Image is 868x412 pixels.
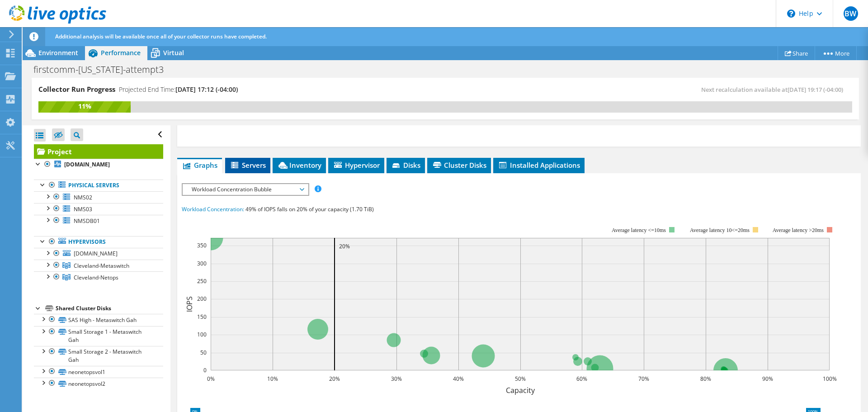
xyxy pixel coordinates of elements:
[203,366,207,374] text: 0
[74,250,118,257] span: [DOMAIN_NAME]
[778,46,815,60] a: Share
[182,205,244,213] span: Workload Concentration:
[197,277,207,285] text: 250
[267,375,278,383] text: 10%
[34,260,163,271] a: Cleveland-Metaswitch
[815,46,857,60] a: More
[55,33,267,40] span: Additional analysis will be available once all of your collector runs have completed.
[498,161,580,170] span: Installed Applications
[200,349,207,356] text: 50
[823,375,837,383] text: 100%
[29,65,178,75] h1: firstcomm-[US_STATE]-attempt3
[34,159,163,170] a: [DOMAIN_NAME]
[64,161,110,168] b: [DOMAIN_NAME]
[197,260,207,267] text: 300
[101,48,141,57] span: Performance
[34,180,163,191] a: Physical Servers
[773,227,824,233] text: Average latency >20ms
[74,217,100,225] span: NMSDB01
[34,236,163,248] a: Hypervisors
[197,295,207,303] text: 200
[74,274,118,281] span: Cleveland-Netops
[391,161,420,170] span: Disks
[638,375,649,383] text: 70%
[56,303,163,314] div: Shared Cluster Disks
[163,48,184,57] span: Virtual
[34,271,163,283] a: Cleveland-Netops
[576,375,587,383] text: 60%
[34,248,163,260] a: [DOMAIN_NAME]
[34,326,163,346] a: Small Storage 1 - Metaswitch Gah
[333,161,380,170] span: Hypervisor
[34,314,163,326] a: SAS High - Metaswitch Gah
[515,375,526,383] text: 50%
[788,85,843,94] span: [DATE] 19:17 (-04:00)
[34,144,163,159] a: Project
[453,375,464,383] text: 40%
[245,205,374,213] span: 49% of IOPS falls on 20% of your capacity (1.70 TiB)
[34,366,163,378] a: neonetopsvol1
[329,375,340,383] text: 20%
[38,48,78,57] span: Environment
[391,375,402,383] text: 30%
[277,161,321,170] span: Inventory
[701,85,848,94] span: Next recalculation available at
[787,9,795,18] svg: \n
[432,161,486,170] span: Cluster Disks
[119,85,238,95] h4: Projected End Time:
[187,184,303,195] span: Workload Concentration Bubble
[74,194,92,201] span: NMS02
[197,331,207,338] text: 100
[34,378,163,389] a: neonetopsvol2
[230,161,266,170] span: Servers
[690,227,750,233] tspan: Average latency 10<=20ms
[197,313,207,321] text: 150
[74,205,92,213] span: NMS03
[34,215,163,227] a: NMSDB01
[184,296,194,312] text: IOPS
[38,101,131,111] div: 11%
[175,85,238,94] span: [DATE] 17:12 (-04:00)
[506,385,535,395] text: Capacity
[34,203,163,215] a: NMS03
[844,6,858,21] span: BW
[700,375,711,383] text: 80%
[339,242,350,250] text: 20%
[612,227,666,233] tspan: Average latency <=10ms
[182,161,217,170] span: Graphs
[74,262,129,270] span: Cleveland-Metaswitch
[197,242,207,249] text: 350
[762,375,773,383] text: 90%
[34,346,163,366] a: Small Storage 2 - Metaswitch Gah
[34,191,163,203] a: NMS02
[207,375,215,383] text: 0%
